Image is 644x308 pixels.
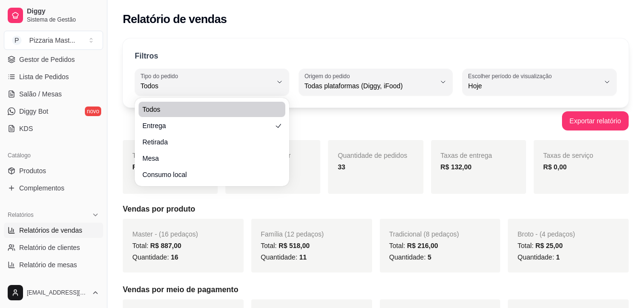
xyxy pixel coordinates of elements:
[27,16,99,24] span: Sistema de Gestão
[468,72,555,80] label: Escolher período de visualização
[389,253,432,261] span: Quantidade:
[304,72,353,80] label: Origem do pedido
[517,253,560,261] span: Quantidade:
[150,242,181,249] span: R$ 887,00
[132,152,172,159] span: Total vendido
[27,7,99,16] span: Diggy
[132,253,178,261] span: Quantidade:
[19,225,82,235] span: Relatórios de vendas
[142,170,272,179] span: Consumo local
[389,230,459,238] span: Tradicional (8 pedaços)
[536,242,563,249] span: R$ 25,00
[132,163,169,171] strong: R$ 1.778,00
[142,137,272,147] span: Retirada
[132,230,198,238] span: Master - (16 pedaços)
[261,242,310,249] span: Total:
[261,230,324,238] span: Família (12 pedaços)
[19,89,62,99] span: Salão / Mesas
[19,107,48,116] span: Diggy Bot
[142,105,272,114] span: Todos
[338,152,407,159] span: Quantidade de pedidos
[142,154,272,163] span: Mesa
[19,72,69,82] span: Lista de Pedidos
[141,72,181,80] label: Tipo do pedido
[517,242,562,249] span: Total:
[304,81,436,91] span: Todas plataformas (Diggy, iFood)
[19,166,46,176] span: Produtos
[441,163,472,171] strong: R$ 132,00
[19,243,80,252] span: Relatório de clientes
[468,81,599,91] span: Hoje
[562,111,629,130] button: Exportar relatório
[27,289,88,296] span: [EMAIL_ADDRESS][DOMAIN_NAME]
[19,260,77,270] span: Relatório de mesas
[407,242,438,249] span: R$ 216,00
[135,50,158,62] p: Filtros
[517,230,575,238] span: Broto - (4 pedaços)
[338,163,345,171] strong: 33
[543,163,567,171] strong: R$ 0,00
[279,242,310,249] span: R$ 518,00
[543,152,593,159] span: Taxas de serviço
[141,81,272,91] span: Todos
[123,12,227,27] h2: Relatório de vendas
[19,124,33,133] span: KDS
[428,253,432,261] span: 5
[389,242,438,249] span: Total:
[4,148,103,163] div: Catálogo
[8,211,34,219] span: Relatórios
[441,152,492,159] span: Taxas de entrega
[123,203,629,215] h5: Vendas por produto
[556,253,560,261] span: 1
[29,36,75,45] div: Pizzaria Mast ...
[12,36,22,45] span: P
[171,253,178,261] span: 16
[4,31,103,50] button: Select a team
[261,253,307,261] span: Quantidade:
[123,284,629,296] h5: Vendas por meio de pagamento
[19,183,64,193] span: Complementos
[299,253,307,261] span: 11
[142,121,272,130] span: Entrega
[19,55,75,64] span: Gestor de Pedidos
[132,242,181,249] span: Total:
